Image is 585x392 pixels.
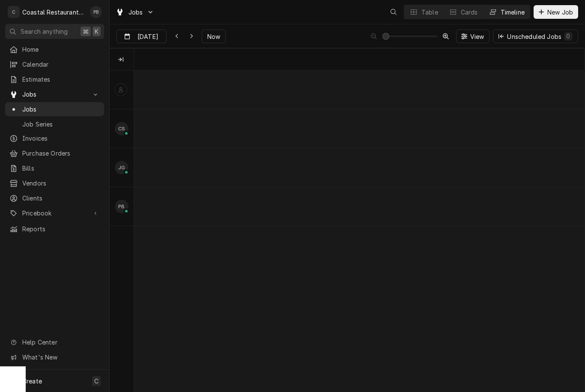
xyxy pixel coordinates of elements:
button: Unscheduled Jobs0 [493,29,578,43]
div: PB [115,200,128,213]
span: Jobs [22,105,100,114]
a: Purchase Orders [5,146,104,160]
button: View [456,29,490,43]
div: C [8,6,20,18]
div: JG [115,161,128,174]
span: Jobs [128,8,143,17]
span: Pricebook [22,209,87,218]
div: Timeline [501,8,525,17]
a: Go to Jobs [5,87,104,101]
div: left [110,71,134,392]
a: Invoices [5,131,104,145]
button: Search anything⌘K [5,24,104,39]
div: Table [421,8,438,17]
span: Clients [22,194,100,203]
span: Job Series [22,120,100,129]
span: Invoices [22,134,100,143]
span: ⌘ [83,27,89,36]
span: Search anything [21,27,68,36]
a: Calendar [5,57,104,71]
div: Technicians column. SPACE for context menu [110,48,135,71]
div: Phill Blush's Avatar [115,200,128,213]
a: Go to Jobs [112,5,158,19]
span: View [469,32,486,41]
div: Coastal Restaurant Repair [22,8,85,17]
a: Home [5,42,104,56]
div: normal [134,71,585,392]
div: James Gatton's Avatar [115,161,128,174]
span: What's New [22,353,99,362]
a: Vendors [5,176,104,190]
span: Create [22,377,42,385]
div: Cards [461,8,478,17]
div: 0 [566,32,571,41]
span: Jobs [22,90,87,99]
span: C [94,377,98,386]
span: Help Center [22,338,99,347]
a: Go to Help Center [5,335,104,349]
span: Home [22,45,100,54]
span: Bills [22,164,100,173]
a: Go to What's New [5,350,104,364]
span: Now [206,32,222,41]
a: Bills [5,161,104,175]
div: Chris Sockriter's Avatar [115,122,128,136]
button: [DATE] [116,29,167,43]
button: Now [202,29,226,43]
a: Jobs [5,102,104,116]
span: Reports [22,224,100,233]
button: Open search [387,5,400,19]
div: PB [90,6,102,18]
span: Vendors [22,179,100,188]
span: New Job [546,8,575,17]
div: CS [115,122,128,136]
a: Reports [5,222,104,236]
a: Estimates [5,72,104,86]
a: Go to Pricebook [5,206,104,220]
button: New Job [534,5,578,19]
span: K [95,27,98,36]
a: Job Series [5,117,104,131]
span: Purchase Orders [22,149,100,158]
div: Unscheduled Jobs [507,32,573,41]
span: Calendar [22,60,100,69]
span: Estimates [22,75,100,84]
div: Phill Blush's Avatar [90,6,102,18]
a: Clients [5,191,104,205]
